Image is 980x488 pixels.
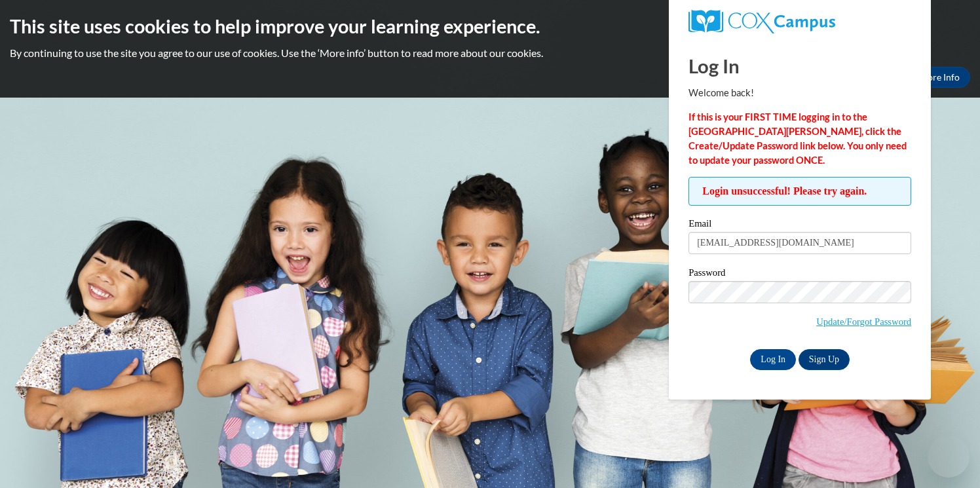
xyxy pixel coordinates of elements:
a: Sign Up [799,349,850,370]
label: Email [688,219,911,232]
span: Login unsuccessful! Please try again. [688,177,911,206]
p: By continuing to use the site you agree to our use of cookies. Use the ‘More info’ button to read... [10,46,970,60]
iframe: Button to launch messaging window [928,436,970,478]
a: Update/Forgot Password [816,316,911,327]
p: Welcome back! [688,86,911,100]
strong: If this is your FIRST TIME logging in to the [GEOGRAPHIC_DATA][PERSON_NAME], click the Create/Upd... [688,111,907,166]
a: More Info [909,67,970,88]
img: COX Campus [688,10,835,33]
input: Log In [750,349,796,370]
h2: This site uses cookies to help improve your learning experience. [10,13,970,39]
a: COX Campus [688,10,911,33]
h1: Log In [688,52,911,79]
label: Password [688,268,911,281]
